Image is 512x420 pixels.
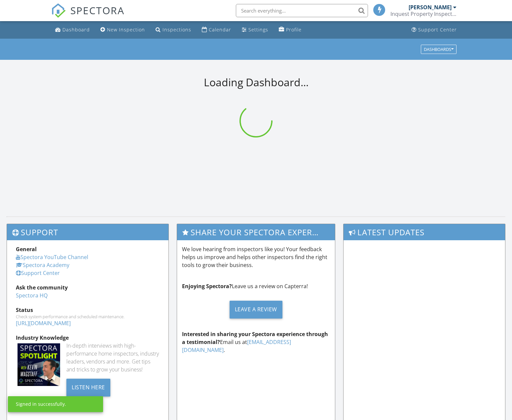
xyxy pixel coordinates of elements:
[182,338,291,354] a: [EMAIL_ADDRESS][DOMAIN_NAME]
[16,292,48,299] a: Spectora HQ
[409,4,452,11] div: [PERSON_NAME]
[421,45,457,54] button: Dashboards
[248,26,268,33] div: Settings
[153,24,194,36] a: Inspections
[199,24,234,36] a: Calendar
[16,246,37,253] strong: General
[236,4,368,17] input: Search everything...
[390,11,457,17] div: Inquest Property Inspections
[98,24,148,36] a: New Inspection
[182,295,330,324] a: Leave a Review
[7,224,168,240] h3: Support
[177,224,335,240] h3: Share Your Spectora Experience
[418,26,457,33] div: Support Center
[51,9,125,23] a: SPECTORA
[16,284,160,291] div: Ask the community
[66,379,110,397] div: Listen Here
[70,3,125,17] span: SPECTORA
[16,306,160,314] div: Status
[66,383,110,391] a: Listen Here
[18,343,60,386] img: Spectoraspolightmain
[409,24,459,36] a: Support Center
[286,26,302,33] div: Profile
[182,330,328,346] strong: Interested in sharing your Spectora experience through a testimonial?
[239,24,271,36] a: Settings
[16,401,66,407] div: Signed in successfully.
[16,253,88,261] a: Spectora YouTube Channel
[209,26,231,33] div: Calendar
[62,26,90,33] div: Dashboard
[16,261,69,269] a: Spectora Academy
[424,47,454,52] div: Dashboards
[276,24,304,36] a: Profile
[16,334,160,342] div: Industry Knowledge
[182,245,330,269] p: We love hearing from inspectors like you! Your feedback helps us improve and helps other inspecto...
[182,283,232,290] strong: Enjoying Spectora?
[16,320,71,327] a: [URL][DOMAIN_NAME]
[66,342,160,373] div: In-depth interviews with high-performance home inspectors, industry leaders, vendors and more. Ge...
[16,314,160,319] div: Check system performance and scheduled maintenance.
[182,282,330,290] p: Leave us a review on Capterra!
[344,224,505,240] h3: Latest Updates
[163,26,191,33] div: Inspections
[182,330,330,354] p: Email us at .
[107,26,145,33] div: New Inspection
[51,3,66,18] img: The Best Home Inspection Software - Spectora
[16,269,60,277] a: Support Center
[53,24,92,36] a: Dashboard
[230,301,282,319] div: Leave a Review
